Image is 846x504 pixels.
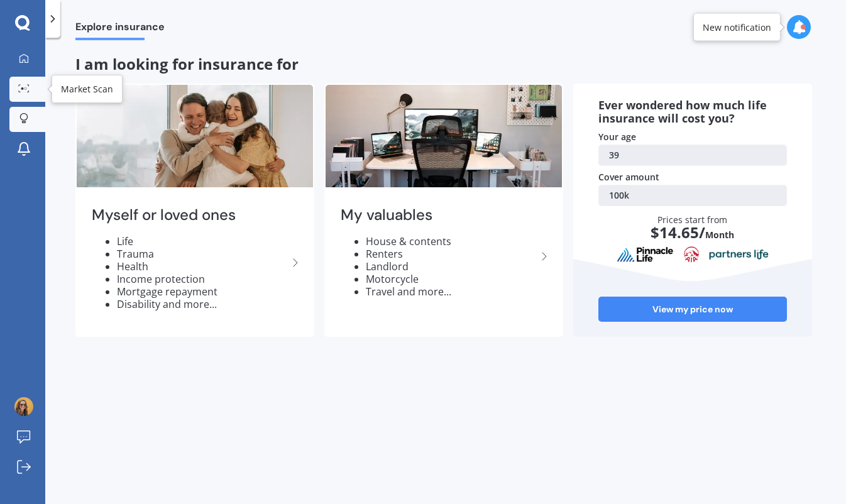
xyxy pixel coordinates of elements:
[651,222,705,243] span: $ 14.65 /
[92,205,288,225] h2: Myself or loved ones
[326,85,562,187] img: My valuables
[684,246,699,263] img: aia
[117,285,288,298] li: Mortgage repayment
[366,285,537,298] li: Travel and more...
[77,85,313,187] img: Myself or loved ones
[75,53,299,74] span: I am looking for insurance for
[598,145,787,166] a: 39
[598,297,787,322] a: View my price now
[117,235,288,248] li: Life
[703,21,771,33] div: New notification
[366,260,537,273] li: Landlord
[61,83,113,96] div: Market Scan
[366,235,537,248] li: House & contents
[598,99,787,126] div: Ever wondered how much life insurance will cost you?
[117,260,288,273] li: Health
[117,273,288,285] li: Income protection
[117,248,288,260] li: Trauma
[612,214,774,253] div: Prices start from
[117,298,288,310] li: Disability and more...
[75,21,165,38] span: Explore insurance
[617,246,674,263] img: pinnacle
[709,249,769,260] img: partnersLife
[598,131,787,143] div: Your age
[341,205,537,225] h2: My valuables
[598,171,787,184] div: Cover amount
[598,185,787,206] a: 100k
[705,229,734,241] span: Month
[366,248,537,260] li: Renters
[14,397,33,416] img: ACg8ocJ63bdkyZMNE4g8aPi5pPz4w4hOJfbSG0pIbGCp2GfwMUnxMVVl1Q=s96-c
[366,273,537,285] li: Motorcycle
